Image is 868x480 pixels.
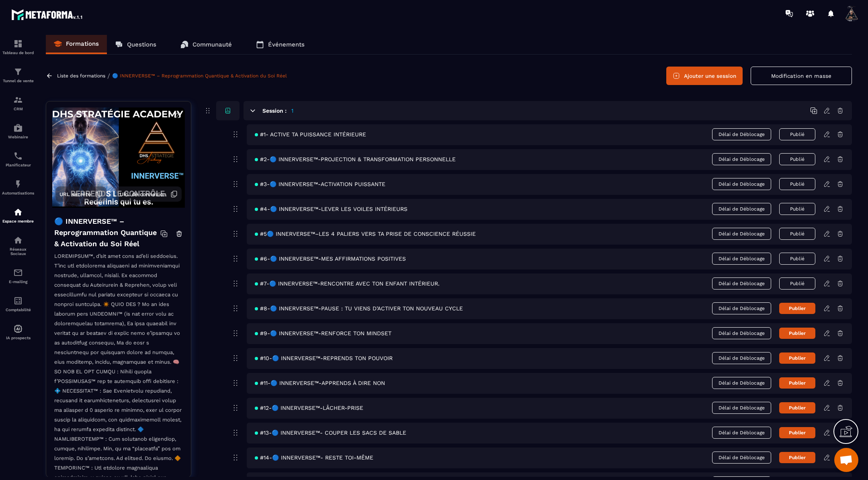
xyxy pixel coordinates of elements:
span: Délai de Déblocage [712,377,771,389]
a: 🔵 INNERVERSE™ – Reprogrammation Quantique & Activation du Soi Réel [112,73,287,79]
a: Communauté [172,35,240,54]
img: accountant [13,296,23,306]
button: Publier [779,303,815,314]
p: Tableau de bord [2,51,34,55]
span: Délai de Déblocage [712,203,771,215]
span: Délai de Déblocage [712,253,771,265]
a: formationformationTableau de bord [2,33,34,61]
a: automationsautomationsWebinaire [2,117,34,145]
span: Délai de Déblocage [712,302,771,314]
button: Publié [779,178,815,190]
p: Communauté [192,41,232,48]
button: Publier [779,427,815,438]
img: logo [11,7,84,22]
button: Publié [779,153,815,165]
p: IA prospects [2,336,34,340]
p: Comptabilité [2,308,34,312]
span: #3-🔵 INNERVERSE™-ACTIVATION PUISSANTE [255,181,385,187]
button: Publier [779,328,815,339]
button: URL de connexion [116,186,182,202]
a: accountantaccountantComptabilité [2,290,34,318]
span: Délai de Déblocage [712,178,771,190]
button: Publié [779,228,815,240]
button: Publier [779,452,815,463]
span: / [107,72,110,80]
img: automations [13,207,23,217]
span: #6-🔵 INNERVERSE™-MES AFFIRMATIONS POSITIVES [255,255,406,262]
img: scheduler [13,151,23,161]
p: Formations [66,40,99,47]
span: URL secrète [59,191,91,197]
span: #1- ACTIVE TA PUISSANCE INTÉRIEURE [255,131,366,138]
p: Planificateur [2,163,34,167]
p: Webinaire [2,135,34,139]
p: E-mailing [2,279,34,284]
button: Publier [779,352,815,364]
a: Événements [248,35,313,54]
a: automationsautomationsEspace membre [2,201,34,229]
a: Formations [46,35,107,54]
span: Délai de Déblocage [712,153,771,165]
p: Événements [268,41,305,48]
img: background [52,107,185,208]
h5: 1 [291,107,293,115]
a: social-networksocial-networkRéseaux Sociaux [2,229,34,262]
a: Liste des formations [57,73,105,79]
img: automations [13,324,23,334]
p: Automatisations [2,191,34,195]
img: automations [13,123,23,133]
p: Réseaux Sociaux [2,247,34,256]
p: Espace membre [2,219,34,223]
span: #11-🔵 INNERVERSE™-APPRENDS À DIRE NON [255,380,385,386]
a: Ouvrir le chat [834,448,858,472]
button: Publié [779,277,815,290]
h4: 🔵 INNERVERSE™ – Reprogrammation Quantique & Activation du Soi Réel [54,216,160,249]
a: automationsautomationsAutomatisations [2,173,34,201]
span: Délai de Déblocage [712,128,771,140]
span: Délai de Déblocage [712,402,771,414]
button: Publier [779,377,815,389]
button: Publié [779,203,815,215]
img: formation [13,67,23,77]
span: #8-🔵 INNERVERSE™-PAUSE : TU VIENS D’ACTIVER TON NOUVEAU CYCLE [255,305,463,312]
button: Publié [779,253,815,265]
a: Questions [107,35,164,54]
button: Modification en masse [751,67,852,85]
a: schedulerschedulerPlanificateur [2,145,34,173]
a: emailemailE-mailing [2,262,34,290]
span: URL de connexion [120,191,166,197]
span: #14-🔵 INNERVERSE™- RESTE TOI-MÊME [255,454,373,461]
button: Ajouter une session [666,67,743,85]
p: CRM [2,107,34,111]
span: Délai de Déblocage [712,277,771,290]
img: formation [13,95,23,105]
img: social-network [13,235,23,245]
h6: Session : [262,107,287,114]
p: Questions [127,41,156,48]
button: URL secrète [55,186,106,202]
span: Délai de Déblocage [712,427,771,439]
span: #4-🔵 INNERVERSE™-LEVER LES VOILES INTÉRIEURS [255,206,407,212]
p: Tunnel de vente [2,79,34,83]
img: email [13,268,23,277]
span: #2-🔵 INNERVERSE™-PROJECTION & TRANSFORMATION PERSONNELLE [255,156,456,162]
a: formationformationCRM [2,89,34,117]
span: #10-🔵 INNERVERSE™-REPRENDS TON POUVOIR [255,355,393,361]
span: #7-🔵 INNERVERSE™-RENCONTRE AVEC TON ENFANT INTÉRIEUR. [255,280,440,287]
span: Délai de Déblocage [712,352,771,364]
button: Publié [779,128,815,140]
img: automations [13,179,23,189]
span: #13-🔵 INNERVERSE™- COUPER LES SACS DE SABLE [255,429,406,436]
a: formationformationTunnel de vente [2,61,34,89]
img: formation [13,39,23,49]
span: #5🔵 INNERVERSE™–LES 4 PALIERS VERS TA PRISE DE CONSCIENCE RÉUSSIE [255,231,476,237]
span: #12-🔵 INNERVERSE™-LÂCHER-PRISE [255,405,363,411]
span: Délai de Déblocage [712,228,771,240]
span: Délai de Déblocage [712,327,771,339]
span: Délai de Déblocage [712,452,771,464]
button: Publier [779,402,815,413]
span: #9-🔵 INNERVERSE™-RENFORCE TON MINDSET [255,330,391,336]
